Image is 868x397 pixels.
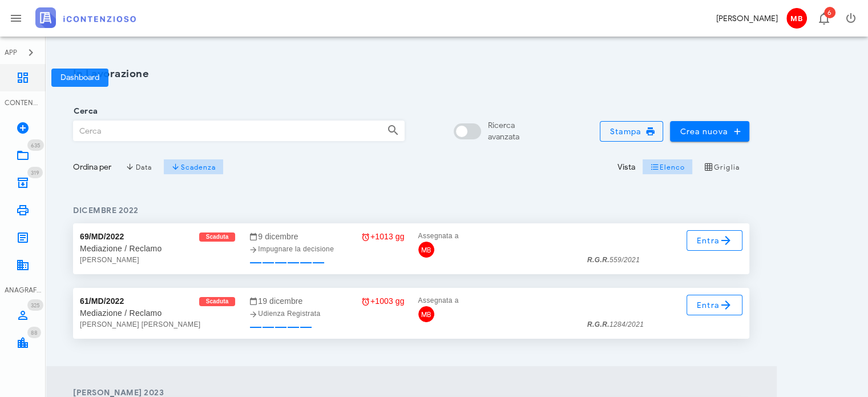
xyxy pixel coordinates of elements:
span: MB [418,306,434,322]
h1: In Lavorazione [73,66,749,82]
div: 61/MD/2022 [80,295,124,307]
div: [PERSON_NAME] [PERSON_NAME] [80,319,235,330]
div: [PERSON_NAME] [716,13,778,25]
div: ANAGRAFICA [5,285,41,295]
span: MB [786,8,807,29]
button: Scadenza [164,159,224,175]
span: 635 [31,142,41,149]
span: Scadenza [171,162,216,171]
span: Crea nuova [679,126,740,137]
span: Scaduta [206,297,229,306]
div: Mediazione / Reclamo [80,243,235,254]
div: 9 dicembre [249,230,404,243]
strong: R.G.R. [587,320,609,328]
span: 88 [31,329,38,336]
div: +1003 gg [361,295,405,307]
button: Data [118,159,159,175]
span: Elenco [650,162,685,171]
a: Entra [687,230,743,251]
div: Impugnare la decisione [249,243,404,255]
div: Assegnata a [418,295,574,306]
div: +1013 gg [361,230,405,243]
button: Distintivo [810,5,837,32]
span: Entra [696,234,733,247]
img: logo-text-2x.png [35,7,136,28]
span: 325 [31,302,40,309]
div: Vista [617,161,635,173]
div: Udienza Registrata [249,308,404,319]
button: Griglia [697,159,747,175]
span: Distintivo [27,299,43,311]
div: 559/2021 [587,254,640,266]
div: Mediazione / Reclamo [80,307,235,319]
span: Data [126,162,151,171]
div: Ricerca avanzata [488,120,519,143]
div: 69/MD/2022 [80,230,124,243]
span: Distintivo [27,167,43,178]
button: Stampa [600,121,664,142]
div: [PERSON_NAME] [80,254,235,266]
button: Elenco [642,159,692,175]
div: Assegnata a [418,230,574,242]
h4: dicembre 2022 [73,204,749,216]
span: Entra [696,298,733,312]
span: MB [418,242,434,258]
span: Distintivo [27,139,44,151]
strong: R.G.R. [587,256,609,264]
div: 1284/2021 [587,319,644,330]
a: Entra [687,295,743,315]
label: Cerca [70,106,98,117]
button: MB [782,5,810,32]
span: Griglia [704,162,740,171]
input: Cerca [74,121,378,141]
button: Crea nuova [670,121,749,142]
div: CONTENZIOSO [5,98,41,108]
span: Scaduta [206,232,229,242]
div: 19 dicembre [249,295,404,307]
span: Distintivo [824,7,835,18]
span: Stampa [609,126,654,137]
div: Ordina per [73,161,111,173]
span: Distintivo [27,327,41,338]
span: 319 [31,169,39,177]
